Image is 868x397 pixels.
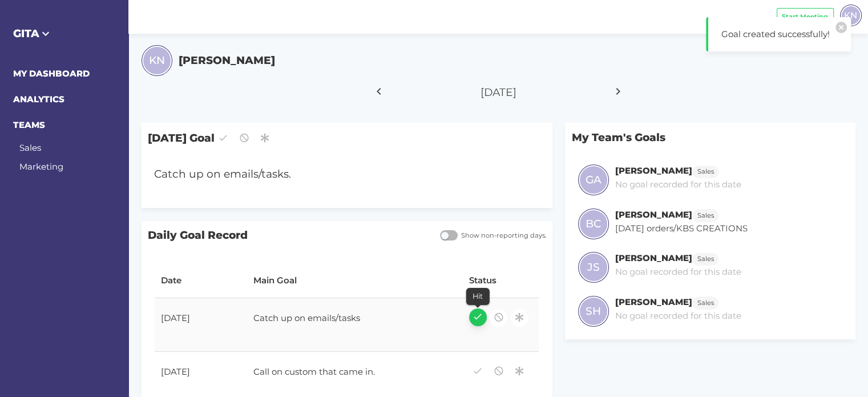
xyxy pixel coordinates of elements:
[13,68,90,79] a: MY DASHBOARD
[615,252,692,263] h6: [PERSON_NAME]
[692,165,718,176] a: Sales
[19,142,41,153] a: Sales
[615,222,748,235] p: [DATE] orders/KBS CREATIONS
[142,123,552,153] span: [DATE] Goal
[586,172,601,188] span: GA
[587,259,600,275] span: JS
[615,296,692,307] h6: [PERSON_NAME]
[615,178,741,191] p: No goal recorded for this date
[777,8,834,26] button: Start Meeting
[179,53,275,69] h5: [PERSON_NAME]
[697,298,714,308] span: Sales
[155,298,247,352] td: [DATE]
[692,209,718,220] a: Sales
[13,119,116,132] h6: TEAMS
[481,86,516,99] span: [DATE]
[247,306,445,334] div: Catch up on emails/tasks
[142,221,434,250] span: Daily Goal Record
[615,266,741,279] p: No goal recorded for this date
[615,209,692,220] h6: [PERSON_NAME]
[149,53,165,69] span: KN
[247,359,445,388] div: Call on custom that came in.
[586,216,601,232] span: BC
[469,274,533,287] div: Status
[692,252,718,263] a: Sales
[615,310,741,323] p: No goal recorded for this date
[458,231,546,240] span: Show non-reporting days.
[844,9,857,22] span: KN
[697,211,714,220] span: Sales
[13,26,116,42] h5: GITA
[697,167,714,177] span: Sales
[586,303,601,319] span: SH
[13,94,64,105] a: ANALYTICS
[148,160,513,189] div: Catch up on emails/tasks.
[253,274,456,287] div: Main Goal
[692,296,718,307] a: Sales
[161,274,241,287] div: Date
[19,161,63,172] a: Marketing
[840,5,862,26] div: KN
[782,12,828,22] span: Start Meeting
[615,165,692,176] h6: [PERSON_NAME]
[697,254,714,264] span: Sales
[565,123,855,152] p: My Team's Goals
